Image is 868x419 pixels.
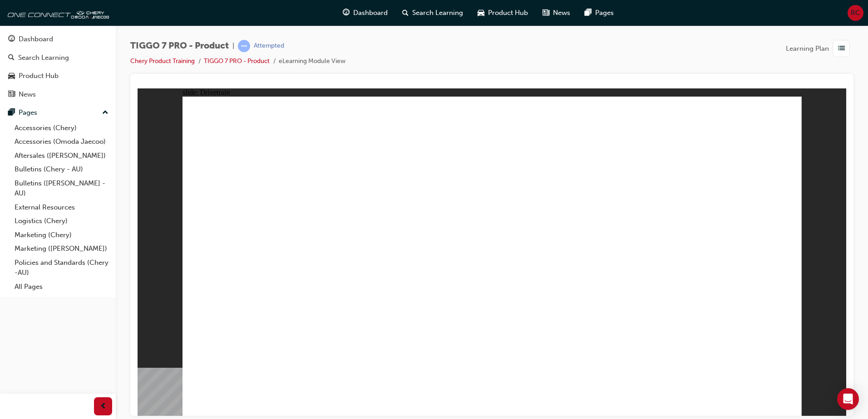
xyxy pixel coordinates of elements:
a: Accessories (Omoda Jaecoo) [11,135,112,149]
a: News [4,86,112,103]
a: Marketing ([PERSON_NAME]) [11,242,112,256]
div: Dashboard [19,34,53,44]
a: TIGGO 7 PRO - Product [204,57,270,65]
div: Pages [19,107,37,118]
a: Aftersales ([PERSON_NAME]) [11,149,112,163]
div: Search Learning [18,53,69,63]
a: search-iconSearch Learning [395,4,470,22]
a: Marketing (Chery) [11,228,112,242]
button: Learning Plan [786,40,853,57]
div: Product Hub [19,71,59,81]
a: car-iconProduct Hub [470,4,535,22]
span: pages-icon [585,7,592,19]
button: DashboardSearch LearningProduct HubNews [4,29,112,104]
span: car-icon [8,72,15,80]
span: news-icon [8,91,15,99]
span: learningRecordVerb_ATTEMPT-icon [238,40,250,52]
span: car-icon [478,7,484,19]
a: Logistics (Chery) [11,214,112,228]
span: search-icon [8,54,15,62]
span: pages-icon [8,109,15,117]
span: Learning Plan [786,44,829,54]
a: Bulletins (Chery - AU) [11,162,112,176]
a: news-iconNews [535,4,577,22]
a: Search Learning [4,49,112,66]
button: RC [848,5,863,21]
a: pages-iconPages [577,4,621,22]
span: news-icon [542,7,549,19]
span: News [553,8,570,18]
span: search-icon [402,7,409,19]
a: Accessories (Chery) [11,121,112,135]
li: eLearning Module View [279,56,345,67]
span: prev-icon [100,401,107,412]
span: up-icon [102,107,108,119]
a: Product Hub [4,68,112,84]
span: RC [851,8,860,18]
span: list-icon [838,43,845,54]
img: oneconnect [5,4,109,22]
span: Pages [595,8,614,18]
div: News [19,89,36,100]
a: External Resources [11,200,112,214]
span: Search Learning [412,8,463,18]
a: Dashboard [4,31,112,48]
button: Pages [4,104,112,121]
a: Chery Product Training [130,57,195,65]
div: Attempted [254,42,284,50]
span: TIGGO 7 PRO - Product [130,41,229,51]
a: Policies and Standards (Chery -AU) [11,256,112,280]
div: Open Intercom Messenger [837,388,859,410]
a: Bulletins ([PERSON_NAME] - AU) [11,176,112,200]
a: guage-iconDashboard [335,4,395,22]
span: guage-icon [343,7,350,19]
a: All Pages [11,280,112,294]
span: Product Hub [488,8,528,18]
span: Dashboard [353,8,388,18]
span: | [232,41,234,51]
span: guage-icon [8,35,15,44]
